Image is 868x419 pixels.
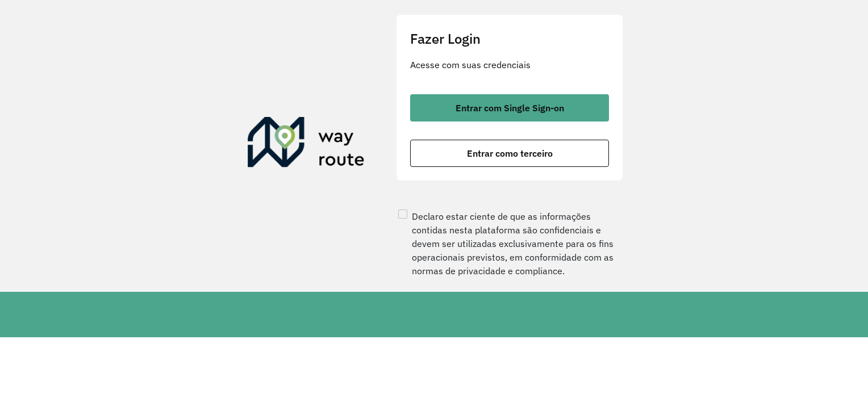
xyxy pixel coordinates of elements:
[248,117,365,171] img: Roteirizador AmbevTech
[396,209,623,278] label: Declaro estar ciente de que as informações contidas nesta plataforma são confidenciais e devem se...
[456,103,564,112] span: Entrar com Single Sign-on
[410,58,609,72] p: Acesse com suas credenciais
[410,140,609,167] button: button
[467,149,553,158] span: Entrar como terceiro
[410,94,609,121] button: button
[410,28,609,49] h2: Fazer Login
